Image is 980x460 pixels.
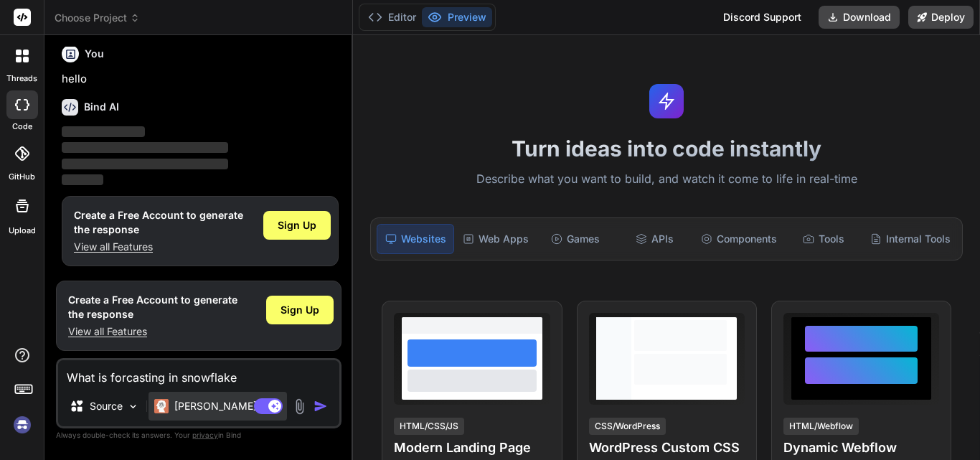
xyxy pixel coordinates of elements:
span: ‌ [62,174,103,185]
textarea: What is forcasting in snowflake [58,360,339,386]
p: Always double-check its answers. Your in Bind [56,428,341,442]
p: Source [90,399,123,413]
h6: Bind AI [84,100,119,114]
button: Preview [422,7,492,27]
h1: Create a Free Account to generate the response [74,208,243,237]
button: Deploy [908,6,974,29]
p: View all Features [68,324,237,339]
p: View all Features [74,240,243,254]
span: Sign Up [281,303,319,317]
div: Websites [377,224,454,254]
div: Components [695,224,783,254]
span: ‌ [62,142,228,153]
div: Web Apps [457,224,534,254]
p: Describe what you want to build, and watch it come to life in real-time [362,170,971,189]
div: HTML/Webflow [783,418,859,435]
img: Pick Models [127,400,139,413]
img: icon [314,399,328,413]
label: Upload [9,225,36,237]
label: threads [6,72,37,85]
p: [PERSON_NAME] 4 S.. [174,399,281,413]
label: GitHub [9,171,35,183]
div: Games [537,224,613,254]
h6: You [85,47,104,61]
h4: Modern Landing Page [394,438,550,458]
p: hello [62,71,339,88]
span: Choose Project [55,11,140,25]
img: signin [10,413,34,437]
h1: Turn ideas into code instantly [362,136,971,161]
div: Internal Tools [864,224,956,254]
div: CSS/WordPress [589,418,666,435]
img: Claude 4 Sonnet [154,399,169,413]
span: ‌ [62,126,145,137]
img: attachment [291,398,308,415]
div: Tools [786,224,862,254]
button: Editor [362,7,422,27]
label: code [12,121,32,133]
h4: WordPress Custom CSS [589,438,745,458]
span: privacy [192,431,218,439]
div: HTML/CSS/JS [394,418,464,435]
span: ‌ [62,159,228,169]
span: Sign Up [278,218,316,233]
div: Discord Support [715,6,810,29]
button: Download [819,6,900,29]
div: APIs [616,224,692,254]
h1: Create a Free Account to generate the response [68,293,237,321]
